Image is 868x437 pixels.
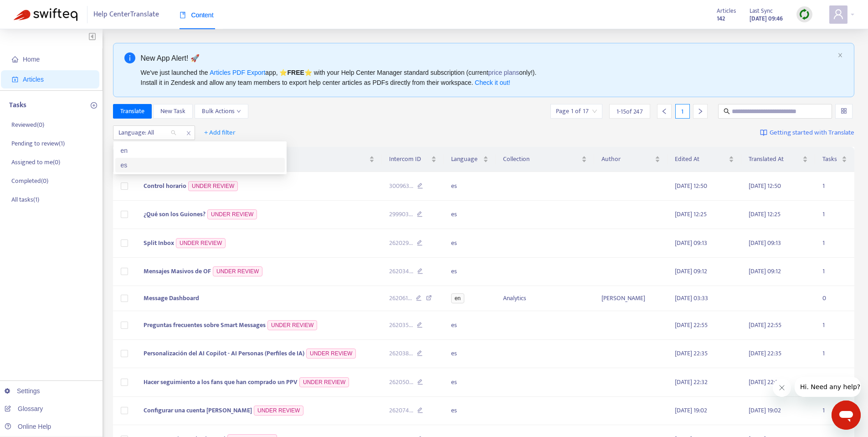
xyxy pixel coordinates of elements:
span: search [724,108,730,114]
span: UNDER REVIEW [207,209,257,219]
td: [PERSON_NAME] [594,286,668,311]
td: 1 [815,340,854,369]
th: Collection [496,147,594,172]
div: es [121,160,279,170]
span: [DATE] 09:12 [749,266,781,276]
td: 1 [815,311,854,340]
span: Control horario [144,181,186,191]
span: UNDER REVIEW [254,406,303,416]
span: Getting started with Translate [770,128,854,138]
button: New Task [153,104,193,119]
span: right [697,108,704,114]
span: Tasks [822,154,840,164]
th: Edited At [668,147,741,172]
img: Swifteq [14,8,77,21]
p: Completed ( 0 ) [11,176,48,186]
span: 262034 ... [389,266,413,276]
span: 262038 ... [389,349,413,359]
span: [DATE] 12:50 [749,181,781,191]
td: 1 [815,258,854,286]
div: es [115,158,285,172]
span: UNDER REVIEW [299,377,349,387]
p: Tasks [9,100,26,111]
td: 1 [815,368,854,397]
td: 1 [815,397,854,426]
div: New App Alert! 🚀 [141,52,834,64]
span: [DATE] 12:50 [675,181,707,191]
span: Preguntas frecuentes sobre Smart Messages [144,320,266,330]
span: Last Sync [750,6,773,16]
p: All tasks ( 1 ) [11,195,39,204]
th: Tasks [815,147,854,172]
td: 1 [815,201,854,229]
span: [DATE] 09:13 [675,238,707,248]
td: 0 [815,286,854,311]
span: Mensajes Masivos de OF [144,266,211,276]
td: es [444,340,496,369]
span: Content [180,11,214,19]
span: [DATE] 22:32 [675,377,708,387]
span: down [236,109,241,114]
span: Translate [120,106,144,116]
span: close [183,128,195,139]
span: [DATE] 22:35 [675,348,708,359]
a: Settings [5,387,40,395]
span: plus-circle [91,102,97,109]
span: close [837,52,843,58]
div: We've just launched the app, ⭐ ⭐️ with your Help Center Manager standard subscription (current on... [141,68,834,88]
span: UNDER REVIEW [176,238,226,248]
span: [DATE] 09:12 [675,266,707,276]
button: + Add filter [197,125,242,140]
span: Author [601,154,653,164]
a: Glossary [5,405,43,412]
span: Collection [503,154,580,164]
span: left [661,108,668,114]
div: 1 [675,104,690,119]
strong: [DATE] 09:46 [750,14,783,24]
span: New Task [160,106,185,116]
span: book [180,12,186,18]
a: Articles PDF Export [210,69,265,76]
td: es [444,172,496,201]
span: Split Inbox [144,238,174,248]
div: en [115,143,285,158]
span: Articles [717,6,736,16]
span: [DATE] 19:02 [749,405,781,416]
span: [DATE] 22:32 [749,377,781,387]
span: [DATE] 22:35 [749,348,781,359]
span: + Add filter [204,127,236,138]
span: [DATE] 19:02 [675,405,707,416]
span: Home [23,56,40,63]
div: en [121,146,279,156]
span: Language [451,154,481,164]
button: Translate [113,104,152,119]
span: Personalización del AI Copilot - AI Personas (Perfiles de IA) [144,348,304,359]
td: es [444,258,496,286]
span: info-circle [124,52,135,63]
span: UNDER REVIEW [188,181,238,191]
iframe: Message from company [795,377,861,397]
iframe: Close message [773,379,791,397]
button: close [837,52,843,58]
span: Intercom ID [389,154,429,164]
span: Help Center Translate [93,6,159,23]
p: Reviewed ( 0 ) [11,120,44,130]
a: Online Help [5,423,51,430]
p: Assigned to me ( 0 ) [11,157,60,167]
td: es [444,311,496,340]
span: 262050 ... [389,377,413,387]
td: es [444,201,496,229]
th: Author [594,147,668,172]
a: price plans [488,69,519,76]
th: Language [444,147,496,172]
span: 262035 ... [389,320,413,330]
span: UNDER REVIEW [213,266,262,276]
td: Analytics [496,286,594,311]
span: [DATE] 22:55 [749,320,781,330]
a: Getting started with Translate [760,125,854,140]
td: 1 [815,229,854,258]
span: UNDER REVIEW [306,349,356,359]
span: [DATE] 22:55 [675,320,708,330]
span: [DATE] 03:33 [675,293,708,303]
